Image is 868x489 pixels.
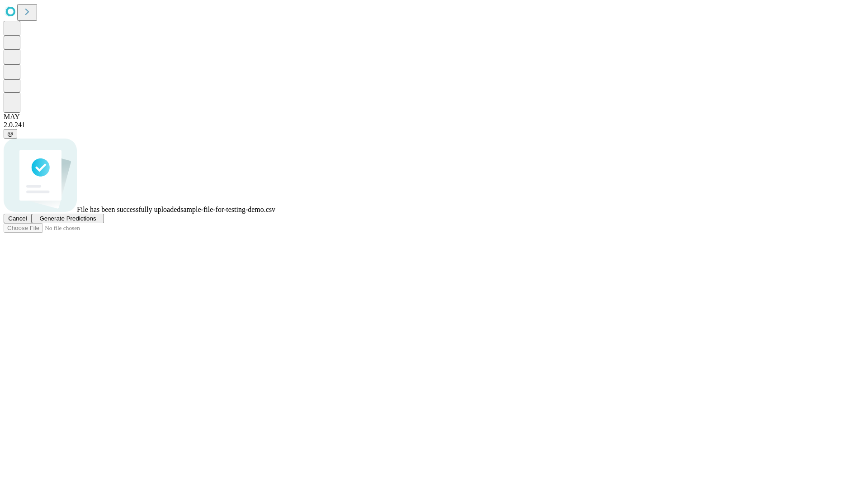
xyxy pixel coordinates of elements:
div: 2.0.241 [4,121,864,129]
button: Cancel [4,214,32,223]
span: sample-file-for-testing-demo.csv [180,206,275,213]
span: File has been successfully uploaded [77,206,180,213]
span: @ [7,130,14,137]
span: Cancel [8,215,27,222]
button: @ [4,129,17,139]
button: Generate Predictions [32,214,104,223]
div: MAY [4,113,864,121]
span: Generate Predictions [39,215,96,222]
